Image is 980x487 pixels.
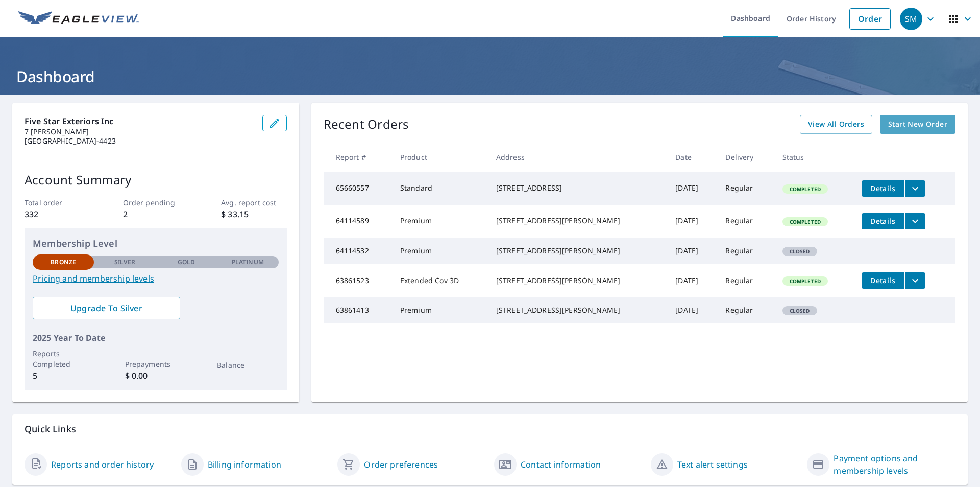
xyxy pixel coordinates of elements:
[900,8,922,30] div: SM
[33,332,279,344] p: 2025 Year To Date
[125,359,186,369] p: Prepayments
[123,208,188,220] p: 2
[834,452,955,477] a: Payment options and membership levels
[904,213,925,229] button: filesDropdownBtn-64114589
[496,183,659,193] div: [STREET_ADDRESS]
[114,258,136,267] p: Silver
[24,423,955,435] p: Quick Links
[488,142,667,172] th: Address
[868,275,898,285] span: Details
[783,185,827,193] span: Completed
[33,348,94,369] p: Reports Completed
[41,303,172,314] span: Upgrade To Silver
[783,248,816,255] span: Closed
[18,11,139,27] img: EV Logo
[178,258,195,267] p: Gold
[392,172,488,205] td: Standard
[392,297,488,323] td: Premium
[677,458,748,471] a: Text alert settings
[392,238,488,264] td: Premium
[24,115,254,127] p: Five Star Exteriors Inc
[33,297,180,319] a: Upgrade To Silver
[717,142,774,172] th: Delivery
[33,369,94,382] p: 5
[667,172,717,205] td: [DATE]
[717,172,774,205] td: Regular
[24,171,287,189] p: Account Summary
[783,277,827,285] span: Completed
[51,458,154,471] a: Reports and order history
[862,180,904,197] button: detailsBtn-65660557
[392,205,488,238] td: Premium
[849,8,891,30] a: Order
[904,180,925,197] button: filesDropdownBtn-65660557
[24,136,254,146] p: [GEOGRAPHIC_DATA]-4423
[125,369,186,382] p: $ 0.00
[868,216,898,226] span: Details
[888,118,947,131] span: Start New Order
[392,264,488,297] td: Extended Cov 3D
[324,115,409,134] p: Recent Orders
[324,238,392,264] td: 64114532
[808,118,864,131] span: View All Orders
[496,216,659,226] div: [STREET_ADDRESS][PERSON_NAME]
[496,305,659,315] div: [STREET_ADDRESS][PERSON_NAME]
[24,127,254,136] p: 7 [PERSON_NAME]
[364,458,438,471] a: Order preferences
[232,258,264,267] p: Platinum
[717,297,774,323] td: Regular
[667,142,717,172] th: Date
[862,213,904,229] button: detailsBtn-64114589
[496,246,659,256] div: [STREET_ADDRESS][PERSON_NAME]
[783,307,816,314] span: Closed
[324,172,392,205] td: 65660557
[521,458,601,471] a: Contact information
[667,238,717,264] td: [DATE]
[868,183,898,193] span: Details
[667,264,717,297] td: [DATE]
[221,197,286,208] p: Avg. report cost
[324,264,392,297] td: 63861523
[33,272,279,285] a: Pricing and membership levels
[667,205,717,238] td: [DATE]
[496,275,659,286] div: [STREET_ADDRESS][PERSON_NAME]
[774,142,853,172] th: Status
[717,205,774,238] td: Regular
[717,238,774,264] td: Regular
[221,208,286,220] p: $ 33.15
[904,272,925,289] button: filesDropdownBtn-63861523
[24,208,90,220] p: 332
[880,115,955,134] a: Start New Order
[24,197,90,208] p: Total order
[324,205,392,238] td: 64114589
[324,297,392,323] td: 63861413
[123,197,188,208] p: Order pending
[33,237,279,250] p: Membership Level
[783,218,827,225] span: Completed
[51,258,76,267] p: Bronze
[217,360,278,370] p: Balance
[324,142,392,172] th: Report #
[12,66,968,87] h1: Dashboard
[392,142,488,172] th: Product
[717,264,774,297] td: Regular
[800,115,872,134] a: View All Orders
[862,272,904,289] button: detailsBtn-63861523
[667,297,717,323] td: [DATE]
[208,458,281,471] a: Billing information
